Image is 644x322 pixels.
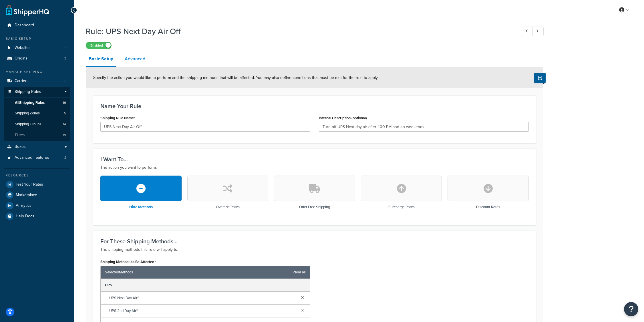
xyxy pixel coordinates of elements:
[4,43,70,53] a: Websites1
[100,156,529,162] h3: I Want To...
[129,205,153,209] h3: Hide Methods
[15,23,34,28] span: Dashboard
[4,152,70,163] a: Advanced Features2
[63,100,66,105] span: 19
[532,27,544,36] a: Next Record
[15,90,41,94] span: Shipping Rules
[100,238,529,245] h3: For These Shipping Methods...
[63,122,66,127] span: 14
[4,108,70,119] a: Shipping Zones5
[100,103,529,109] h3: Name Your Rule
[16,203,31,208] span: Analytics
[4,142,70,152] a: Boxes
[4,43,70,53] li: Websites
[4,87,70,141] li: Shipping Rules
[4,20,70,31] a: Dashboard
[64,79,66,84] span: 5
[64,111,66,116] span: 5
[4,76,70,86] li: Carriers
[4,98,70,108] a: AllShipping Rules19
[15,100,45,105] span: All Shipping Rules
[65,45,66,50] span: 1
[4,130,70,140] li: Filters
[476,205,500,209] h3: Discount Rates
[4,53,70,64] a: Origins3
[86,42,111,49] label: Enabled
[16,214,34,219] span: Help Docs
[4,173,70,178] div: Resources
[4,36,70,41] div: Basic Setup
[4,211,70,221] a: Help Docs
[63,133,66,138] span: 19
[4,87,70,97] a: Shipping Rules
[100,164,529,171] p: The action you want to perform.
[216,205,240,209] h3: Override Rates
[4,69,70,74] div: Manage Shipping
[16,182,43,187] span: Test Your Rates
[534,73,546,83] button: Show Help Docs
[100,246,529,253] p: The shipping methods this rule will apply to.
[4,108,70,119] li: Shipping Zones
[93,75,378,81] span: Specify the action you would like to perform and the shipping methods that will be affected. You ...
[100,116,135,120] label: Shipping Rule Name
[15,79,29,84] span: Carriers
[4,179,70,190] a: Test Your Rates
[522,27,533,36] a: Previous Record
[64,155,66,160] span: 2
[319,116,367,120] label: Internal Description (optional)
[15,56,27,61] span: Origins
[101,279,310,292] div: UPS
[86,52,116,67] a: Basic Setup
[15,133,25,138] span: Filters
[4,119,70,130] a: Shipping Groups14
[15,144,26,149] span: Boxes
[4,119,70,130] li: Shipping Groups
[624,302,638,316] button: Open Resource Center
[15,111,40,116] span: Shipping Zones
[4,190,70,200] a: Marketplace
[293,268,306,276] a: clear all
[64,56,66,61] span: 3
[105,268,291,276] span: Selected Methods
[86,26,511,37] h1: Rule: UPS Next Day Air Off
[109,307,297,315] span: UPS 2nd Day Air®
[4,130,70,140] a: Filters19
[4,200,70,211] a: Analytics
[4,152,70,163] li: Advanced Features
[388,205,415,209] h3: Surcharge Rates
[15,122,41,127] span: Shipping Groups
[109,294,297,302] span: UPS Next Day Air®
[4,76,70,86] a: Carriers5
[15,45,31,50] span: Websites
[122,52,148,66] a: Advanced
[4,53,70,64] li: Origins
[299,205,330,209] h3: Offer Free Shipping
[16,193,37,198] span: Marketplace
[100,260,156,264] label: Shipping Methods to Be Affected
[15,155,49,160] span: Advanced Features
